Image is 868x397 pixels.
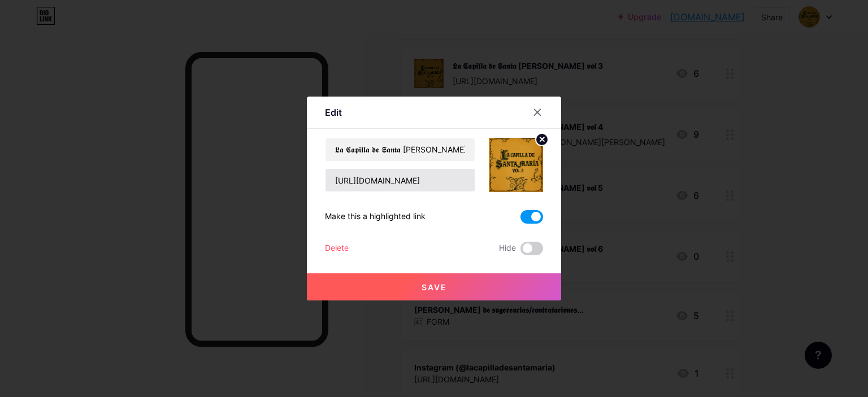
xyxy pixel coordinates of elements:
[325,138,475,161] input: Title
[325,210,426,224] div: Make this a highlighted link
[307,273,561,300] button: Save
[422,282,447,292] span: Save
[325,106,342,119] div: Edit
[499,242,516,255] span: Hide
[325,242,349,255] div: Delete
[489,138,543,192] img: link_thumbnail
[325,169,475,191] input: URL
